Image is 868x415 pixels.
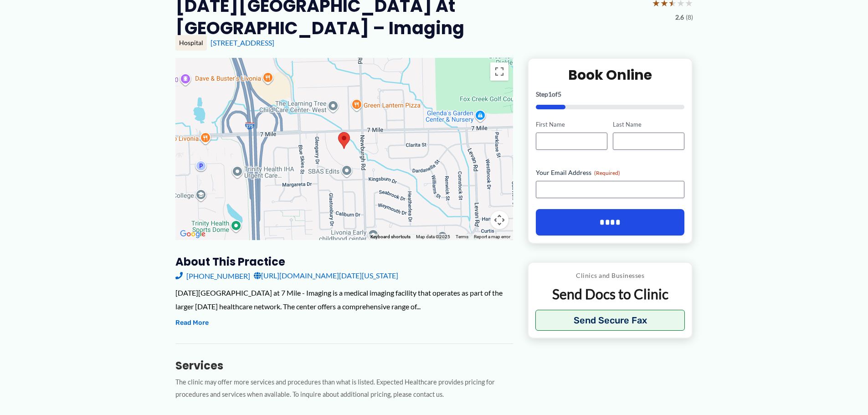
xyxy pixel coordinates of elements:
[535,310,685,331] button: Send Secure Fax
[178,228,208,240] a: Open this area in Google Maps (opens a new window)
[175,35,207,51] div: Hospital
[535,270,685,282] p: Clinics and Businesses
[686,11,693,23] span: (8)
[613,120,684,129] label: Last Name
[474,234,510,239] a: Report a map error
[535,285,685,303] p: Send Docs to Clinic
[548,90,552,98] span: 1
[175,269,250,282] a: [PHONE_NUMBER]
[175,376,513,401] p: The clinic may offer more services and procedures than what is listed. Expected Healthcare provid...
[536,66,685,84] h2: Book Online
[536,168,685,177] label: Your Email Address
[490,211,508,229] button: Map camera controls
[370,234,411,240] button: Keyboard shortcuts
[456,234,468,239] a: Terms (opens in new tab)
[490,62,508,81] button: Toggle fullscreen view
[675,11,684,23] span: 2.6
[254,269,398,282] a: [URL][DOMAIN_NAME][DATE][US_STATE]
[416,234,450,239] span: Map data ©2025
[536,120,607,129] label: First Name
[211,38,274,47] a: [STREET_ADDRESS]
[175,255,513,269] h3: About this practice
[558,90,561,98] span: 5
[178,228,208,240] img: Google
[175,286,513,313] div: [DATE][GEOGRAPHIC_DATA] at 7 Mile - Imaging is a medical imaging facility that operates as part o...
[175,318,209,328] button: Read More
[594,169,620,176] span: (Required)
[536,91,685,97] p: Step of
[175,359,513,373] h3: Services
